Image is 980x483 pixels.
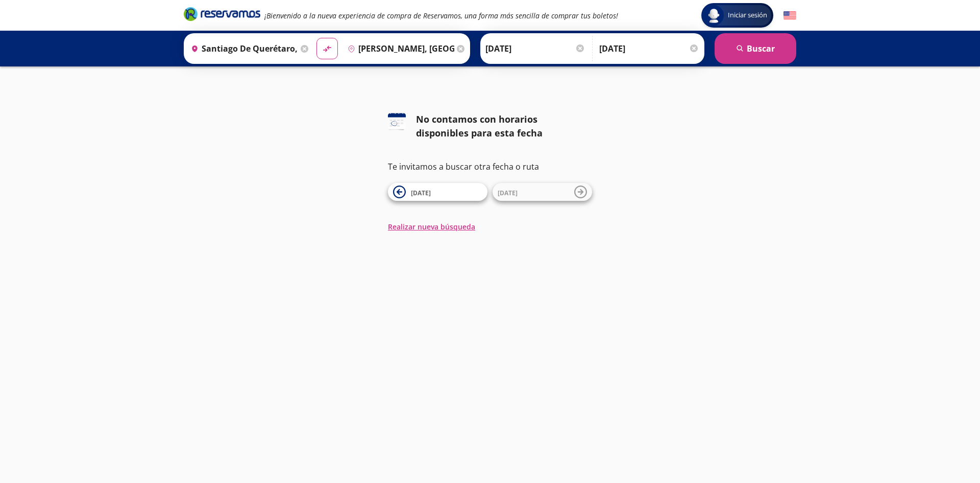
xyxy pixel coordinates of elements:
[184,6,260,21] i: Brand Logo
[388,183,487,201] button: [DATE]
[724,10,771,20] span: Iniciar sesión
[599,36,699,61] input: Opcional
[485,36,585,61] input: Elegir Fecha
[416,112,592,140] div: No contamos con horarios disponibles para esta fecha
[411,189,431,197] span: [DATE]
[493,183,592,201] button: [DATE]
[388,160,592,173] p: Te invitamos a buscar otra fecha o ruta
[187,36,298,61] input: Buscar Origen
[344,36,455,61] input: Buscar Destino
[264,11,618,20] em: ¡Bienvenido a la nueva experiencia de compra de Reservamos, una forma más sencilla de comprar tus...
[715,33,796,64] button: Buscar
[783,9,796,22] button: English
[388,221,475,232] button: Realizar nueva búsqueda
[184,6,260,25] a: Brand Logo
[498,189,518,197] span: [DATE]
